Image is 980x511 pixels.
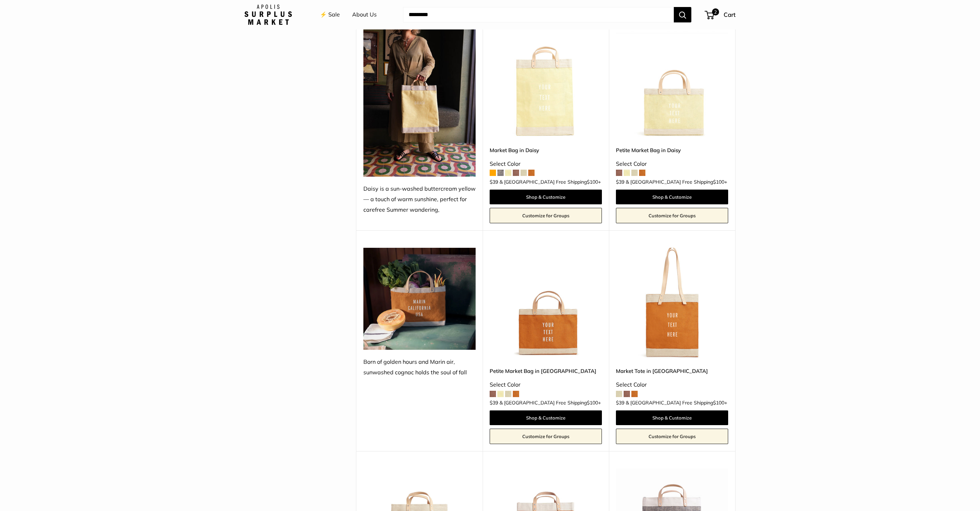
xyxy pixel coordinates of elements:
[616,27,728,139] a: Petite Market Bag in DaisyPetite Market Bag in Daisy
[490,208,602,223] a: Customize for Groups
[705,9,736,20] a: 2 Cart
[490,146,602,154] a: Market Bag in Daisy
[626,400,727,405] span: & [GEOGRAPHIC_DATA] Free Shipping +
[616,380,728,390] div: Select Color
[490,27,602,139] a: Market Bag in DaisyMarket Bag in Daisy
[616,410,728,425] a: Shop & Customize
[616,190,728,204] a: Shop & Customize
[490,367,602,375] a: Petite Market Bag in [GEOGRAPHIC_DATA]
[403,7,674,22] input: Search...
[499,400,601,405] span: & [GEOGRAPHIC_DATA] Free Shipping +
[490,159,602,169] div: Select Color
[616,159,728,169] div: Select Color
[616,367,728,375] a: Market Tote in [GEOGRAPHIC_DATA]
[363,184,476,215] div: Daisy is a sun-washed buttercream yellow — a touch of warm sunshine, perfect for carefree Summer ...
[352,9,377,20] a: About Us
[616,208,728,223] a: Customize for Groups
[616,146,728,154] a: Petite Market Bag in Daisy
[363,357,476,378] div: Born of golden hours and Marin air, sunwashed cognac holds the soul of fall
[616,400,624,406] span: $39
[490,248,602,360] a: Petite Market Bag in CognacPetite Market Bag in Cognac
[363,248,476,350] img: Born of golden hours and Marin air, sunwashed cognac holds the soul of fall
[674,7,691,22] button: Search
[616,179,624,185] span: $39
[713,179,724,185] span: $100
[616,248,728,360] img: Market Tote in Cognac
[490,27,602,139] img: Market Bag in Daisy
[490,190,602,204] a: Shop & Customize
[616,429,728,444] a: Customize for Groups
[363,27,476,177] img: Daisy is a sun-washed buttercream yellow — a touch of warm sunshine, perfect for carefree Summer ...
[587,400,598,406] span: $100
[490,179,498,185] span: $39
[626,179,727,184] span: & [GEOGRAPHIC_DATA] Free Shipping +
[499,179,601,184] span: & [GEOGRAPHIC_DATA] Free Shipping +
[320,9,340,20] a: ⚡️ Sale
[490,400,498,406] span: $39
[616,27,728,139] img: Petite Market Bag in Daisy
[490,248,602,360] img: Petite Market Bag in Cognac
[244,5,292,25] img: Apolis: Surplus Market
[587,179,598,185] span: $100
[490,429,602,444] a: Customize for Groups
[724,11,736,18] span: Cart
[712,8,719,15] span: 2
[490,410,602,425] a: Shop & Customize
[490,380,602,390] div: Select Color
[713,400,724,406] span: $100
[616,248,728,360] a: Market Tote in CognacMarket Tote in Cognac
